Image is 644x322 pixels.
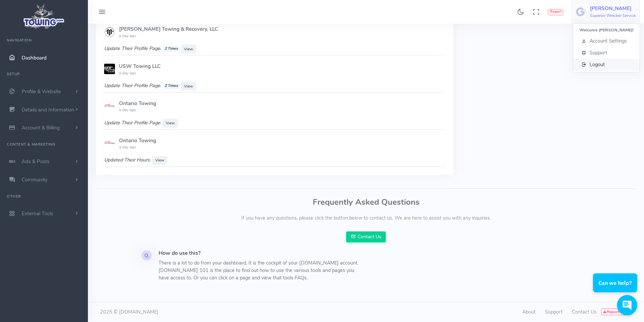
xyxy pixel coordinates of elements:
img: Generic placeholder image [104,101,115,112]
span: Account & Billing [22,124,60,131]
img: Generic placeholder image [104,138,115,149]
span: Details and Information [22,106,74,113]
a: Contact Us [572,308,596,315]
a: Support [573,47,640,59]
div: 2025 © [DOMAIN_NAME] [96,308,366,316]
span: External Tools [22,210,53,217]
small: a day ago [119,70,136,76]
h5: [PERSON_NAME] [590,6,636,11]
p: If you have any questions, please click the button below to contact us. We are here to assist you... [96,215,636,222]
span: View [166,120,175,126]
small: a day ago [119,144,136,150]
h6: Welcome [PERSON_NAME]! [579,28,634,32]
a: View [181,82,196,90]
h5: Ontario Towing [119,101,445,106]
h3: Frequently Asked Questions [96,198,636,206]
a: Logout [573,59,640,71]
span: Support [590,49,607,56]
img: logo [21,2,67,31]
h5: USW Towing LLC [119,64,445,69]
i: Update Their Profile Page. [104,119,161,126]
span: Logout [590,61,605,68]
div: Q. [142,250,152,261]
i: Updated Their Hours. [104,156,151,163]
span: 2 Times [163,83,180,89]
a: Account Settings [573,35,640,47]
h5: Ontario Towing [119,138,445,143]
span: Account Settings [590,38,627,44]
button: Report [548,9,563,15]
h4: How do use this? [159,250,362,256]
span: 2 Times [163,46,180,52]
a: Support [545,308,563,315]
a: Contact Us [346,231,386,242]
span: Ads & Posts [22,158,49,165]
img: Generic placeholder image [104,26,115,37]
span: Community [22,176,48,183]
span: View [155,157,164,163]
span: Profile & Website [22,88,61,95]
a: About [522,308,535,315]
h5: [PERSON_NAME] Towing & Recovery, LLC [119,26,445,32]
h6: Superior Wrecker Service [590,14,636,18]
a: View [163,119,178,127]
iframe: Conversations [588,255,644,322]
p: There is a lot to do from your dashboard. It is the cockpit of your [DOMAIN_NAME] account. [DOMAI... [159,259,362,281]
span: View [184,46,193,52]
i: Update Their Profile Page. [104,45,181,52]
i: Update Their Profile Page. [104,82,181,89]
small: a day ago [119,33,136,39]
a: View [152,156,167,165]
a: View [181,45,196,53]
small: a day ago [119,107,136,113]
img: Generic placeholder image [104,64,115,74]
span: View [184,83,193,89]
img: user-image [576,6,587,17]
span: Dashboard [22,54,47,61]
